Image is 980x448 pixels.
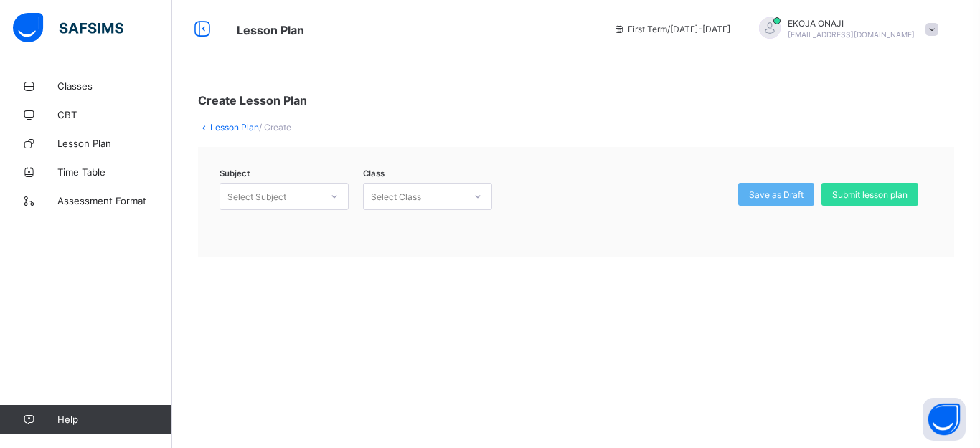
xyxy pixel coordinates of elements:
[57,414,171,425] span: Help
[259,122,291,133] span: / Create
[363,168,385,178] span: Class
[13,13,123,43] img: safsims
[745,17,946,41] div: EKOJAONAJI
[57,80,172,92] span: Classes
[57,195,172,206] span: Assessment Format
[198,93,307,108] span: Create Lesson Plan
[57,138,172,149] span: Lesson Plan
[237,23,304,37] span: Lesson Plan
[613,24,730,34] span: session/term information
[832,189,908,200] span: Submit lesson plan
[57,109,172,120] span: CBT
[220,168,250,178] span: Subject
[371,183,421,210] div: Select Class
[788,18,915,29] span: EKOJA ONAJI
[210,122,259,133] a: Lesson Plan
[57,166,172,178] span: Time Table
[749,189,804,200] span: Save as Draft
[788,30,915,39] span: [EMAIL_ADDRESS][DOMAIN_NAME]
[227,183,286,210] div: Select Subject
[923,398,966,441] button: Open asap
